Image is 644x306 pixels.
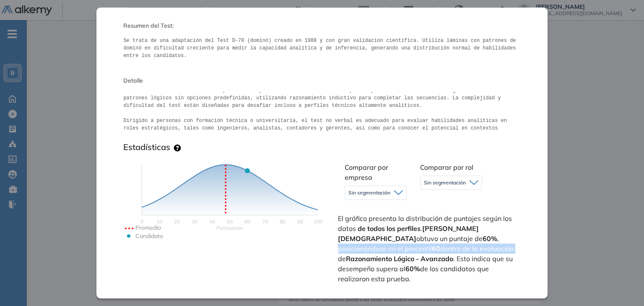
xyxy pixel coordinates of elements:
[192,218,197,225] text: 30
[156,218,162,225] text: 10
[123,92,520,132] pre: Presenta 30 fichas de dominó con patrones de puntos en ambos extremos. Los participantes deben id...
[244,218,250,225] text: 60
[297,218,303,225] text: 90
[140,218,143,225] text: 0
[174,218,180,225] text: 20
[420,163,473,171] span: Comparar por rol
[280,218,286,225] text: 80
[422,224,479,233] strong: [PERSON_NAME]
[358,224,421,233] strong: de todos los perfiles
[135,232,163,240] text: Candidato
[483,234,497,243] strong: 60%
[123,76,520,85] span: Detalle
[135,224,161,231] text: Promedio
[432,244,440,253] strong: 60
[216,225,243,231] text: Scores
[123,21,520,30] span: Resumen del Test:
[227,218,233,225] text: 50
[209,218,215,225] text: 40
[338,234,416,243] strong: [DEMOGRAPHIC_DATA]
[345,163,388,182] span: Comparar por empresa
[424,179,466,186] span: Sin segmentación
[123,142,170,152] h3: Estadísticas
[338,213,519,284] span: El gráfico presenta la distribución de puntajes según los datos . obtuvo un puntaje de , posicion...
[405,265,420,273] strong: 60%
[123,37,520,60] pre: Se trata de una adaptación del Test D-70 (dominó) creado en 1988 y con gran validación científica...
[346,254,453,263] strong: Razonamiento Lógico - Avanzado
[262,218,268,225] text: 70
[314,218,322,225] text: 100
[348,189,390,196] span: Sin segmentación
